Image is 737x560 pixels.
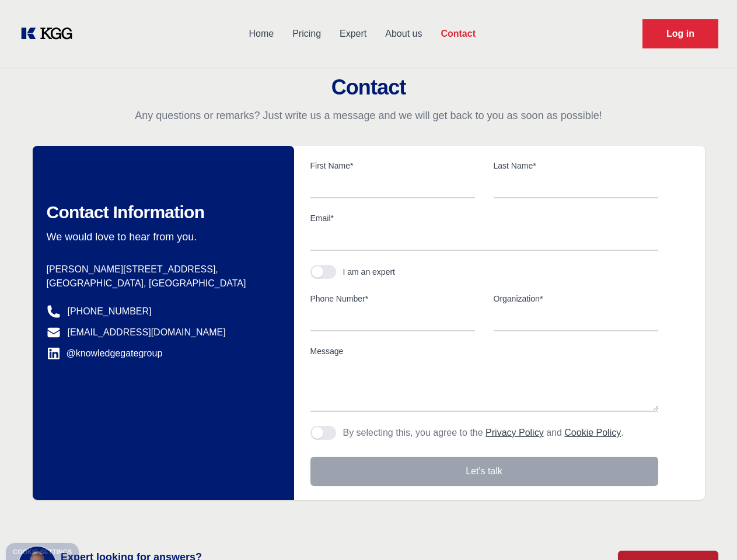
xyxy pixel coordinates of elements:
a: Privacy Policy [485,428,544,437]
p: [GEOGRAPHIC_DATA], [GEOGRAPHIC_DATA] [47,276,275,290]
a: @knowledgegategroup [47,346,163,360]
h2: Contact Information [47,202,275,223]
a: KOL Knowledge Platform: Talk to Key External Experts (KEE) [19,24,82,43]
a: Home [239,19,283,49]
h2: Contact [14,76,723,99]
a: [EMAIL_ADDRESS][DOMAIN_NAME] [68,325,226,339]
div: Cookie settings [13,549,72,555]
iframe: Chat Widget [679,504,737,560]
p: We would love to hear from you. [47,230,275,244]
a: Contact [431,19,485,49]
label: Organization* [494,293,658,304]
a: About us [376,19,431,49]
button: Let's talk [310,457,658,486]
a: Cookie Policy [564,428,621,437]
a: Pricing [283,19,330,49]
label: Email* [310,212,658,224]
label: Message [310,345,658,357]
p: [PERSON_NAME][STREET_ADDRESS], [47,262,275,276]
div: I am an expert [343,266,396,278]
p: By selecting this, you agree to the and . [343,426,624,440]
label: Phone Number* [310,293,475,304]
a: [PHONE_NUMBER] [68,304,152,318]
a: Expert [330,19,376,49]
label: First Name* [310,160,475,171]
label: Last Name* [494,160,658,171]
p: Any questions or remarks? Just write us a message and we will get back to you as soon as possible! [14,108,723,123]
a: Request Demo [642,19,718,48]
